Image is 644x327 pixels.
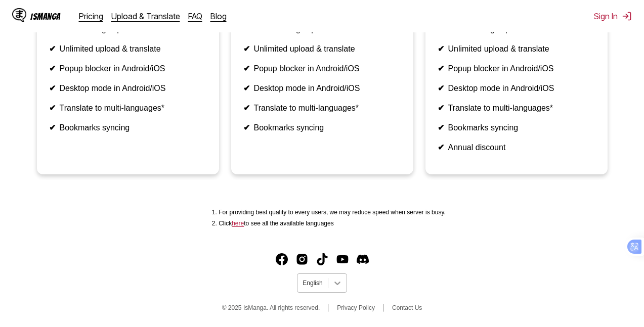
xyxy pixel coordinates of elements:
a: Facebook [276,253,288,265]
img: IsManga YouTube [336,253,349,265]
b: ✔ [438,104,444,112]
a: Contact Us [392,304,422,311]
li: Translate to multi-languages* [49,103,207,113]
b: ✔ [438,123,444,132]
img: IsManga Discord [357,253,369,265]
a: TikTok [316,253,328,265]
a: FAQ [188,11,202,21]
li: Bookmarks syncing [49,123,207,132]
b: ✔ [243,123,250,132]
li: Desktop mode in Android/iOS [49,83,207,93]
a: Instagram [296,253,308,265]
li: Translate to multi-languages* [243,103,401,113]
img: IsManga TikTok [316,253,328,265]
b: ✔ [438,143,444,152]
a: Youtube [336,253,349,265]
b: ✔ [438,44,444,53]
img: IsManga Facebook [276,253,288,265]
li: Unlimited upload & translate [49,44,207,54]
li: Popup blocker in Android/iOS [438,64,595,73]
div: IsManga [30,12,61,21]
b: ✔ [49,84,56,92]
b: ✔ [243,64,250,73]
li: Unlimited upload & translate [243,44,401,54]
a: Discord [357,253,369,265]
b: ✔ [49,64,56,73]
a: Privacy Policy [337,304,375,311]
b: ✔ [438,84,444,92]
li: Popup blocker in Android/iOS [49,64,207,73]
li: Annual discount [438,143,595,152]
b: ✔ [49,123,56,132]
b: ✔ [49,104,56,112]
a: Pricing [79,11,103,21]
b: ✔ [243,44,250,53]
li: Popup blocker in Android/iOS [243,64,401,73]
li: For providing best quality to every users, we may reduce speed when server is busy. [219,209,446,216]
img: IsManga Instagram [296,253,308,265]
img: Sign out [622,11,632,21]
li: Unlimited upload & translate [438,44,595,54]
li: Bookmarks syncing [243,123,401,132]
b: ✔ [243,104,250,112]
b: ✔ [438,64,444,73]
li: Bookmarks syncing [438,123,595,132]
b: ✔ [243,84,250,92]
a: IsManga LogoIsManga [12,8,79,24]
span: © 2025 IsManga. All rights reserved. [222,304,320,311]
li: Click to see all the available languages [219,220,446,227]
b: ✔ [49,44,56,53]
button: Sign In [594,11,632,21]
input: Select language [303,279,304,287]
li: Desktop mode in Android/iOS [243,83,401,93]
li: Desktop mode in Android/iOS [438,83,595,93]
img: IsManga Logo [12,8,26,22]
li: Translate to multi-languages* [438,103,595,113]
a: Available languages [232,220,244,227]
a: Blog [210,11,227,21]
a: Upload & Translate [111,11,180,21]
